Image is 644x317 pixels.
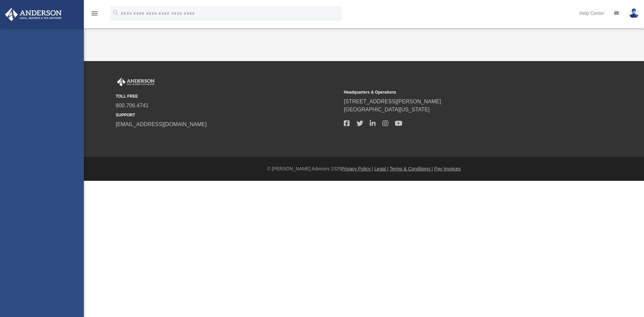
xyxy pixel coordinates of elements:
a: 800.706.4741 [116,103,149,108]
a: [STREET_ADDRESS][PERSON_NAME] [344,99,441,104]
a: Terms & Conditions | [390,166,433,171]
a: [GEOGRAPHIC_DATA][US_STATE] [344,107,430,112]
i: search [112,9,119,16]
a: [EMAIL_ADDRESS][DOMAIN_NAME] [116,121,207,127]
a: Privacy Policy | [341,166,373,171]
img: Anderson Advisors Platinum Portal [3,8,64,21]
img: Anderson Advisors Platinum Portal [116,78,156,87]
div: © [PERSON_NAME] Advisors 2025 [84,165,644,172]
small: TOLL FREE [116,93,339,99]
a: menu [91,13,99,17]
i: menu [91,9,99,17]
img: User Pic [629,8,639,18]
small: SUPPORT [116,112,339,118]
a: Legal | [374,166,388,171]
a: Pay Invoices [434,166,461,171]
small: Headquarters & Operations [344,89,567,95]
